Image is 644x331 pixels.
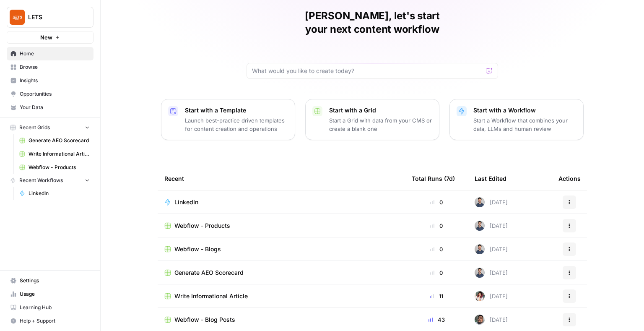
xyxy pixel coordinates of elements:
a: Home [7,47,93,60]
span: Settings [20,277,90,284]
span: Generate AEO Scorecard [29,137,90,144]
div: [DATE] [475,197,508,207]
p: Start a Grid with data from your CMS or create a blank one [329,116,432,133]
button: Recent Workflows [7,174,93,187]
span: Webflow - Products [29,164,90,171]
div: 0 [412,245,461,253]
a: Opportunities [7,87,93,101]
div: Total Runs (7d) [412,167,455,190]
button: Recent Grids [7,121,93,134]
h1: [PERSON_NAME], let's start your next content workflow [247,9,498,36]
a: Browse [7,60,93,74]
a: Insights [7,74,93,87]
div: 0 [412,222,461,230]
div: 11 [412,292,461,300]
span: Home [20,50,90,57]
a: Learning Hub [7,301,93,314]
button: Help + Support [7,314,93,328]
span: Webflow - Blogs [174,245,221,253]
div: [DATE] [475,291,508,301]
span: Generate AEO Scorecard [174,268,244,277]
a: Write Informational Article [16,147,93,161]
span: Learning Hub [20,304,90,311]
a: LinkedIn [16,187,93,200]
span: New [40,33,52,42]
span: Browse [20,63,90,71]
span: Your Data [20,104,90,111]
a: Generate AEO Scorecard [164,268,398,277]
div: 43 [412,315,461,324]
div: [DATE] [475,244,508,254]
p: Start with a Grid [329,106,432,115]
p: Launch best-practice driven templates for content creation and operations [185,116,288,133]
img: 5d1k13leg0nycxz2j92w4c5jfa9r [475,244,485,254]
div: 0 [412,198,461,206]
span: Insights [20,77,90,84]
span: LETS [28,13,79,21]
div: 0 [412,268,461,277]
div: [DATE] [475,315,508,325]
div: [DATE] [475,268,508,278]
span: Recent Workflows [19,177,63,184]
img: u93l1oyz1g39q1i4vkrv6vz0p6p4 [475,315,485,325]
div: Last Edited [475,167,506,190]
span: LinkedIn [174,198,198,206]
a: LinkedIn [164,198,398,206]
p: Start with a Workflow [473,106,576,115]
span: Webflow - Products [174,222,230,230]
button: Start with a TemplateLaunch best-practice driven templates for content creation and operations [161,99,295,140]
button: New [7,31,93,44]
span: Usage [20,290,90,298]
span: LinkedIn [29,190,90,197]
button: Workspace: LETS [7,7,93,28]
a: Webflow - Blog Posts [164,315,398,324]
a: Your Data [7,101,93,114]
span: Opportunities [20,90,90,98]
a: Settings [7,274,93,287]
img: 5d1k13leg0nycxz2j92w4c5jfa9r [475,197,485,207]
span: Write Informational Article [174,292,248,300]
span: Write Informational Article [29,150,90,158]
img: 5d1k13leg0nycxz2j92w4c5jfa9r [475,268,485,278]
input: What would you like to create today? [252,67,483,75]
span: Recent Grids [19,124,50,131]
img: 5d1k13leg0nycxz2j92w4c5jfa9r [475,221,485,231]
a: Write Informational Article [164,292,398,300]
a: Usage [7,287,93,301]
div: Recent [164,167,398,190]
a: Generate AEO Scorecard [16,134,93,147]
button: Start with a WorkflowStart a Workflow that combines your data, LLMs and human review [449,99,584,140]
p: Start with a Template [185,106,288,115]
img: b7bpcw6woditr64t6kdvakfrv0sk [475,291,485,301]
a: Webflow - Products [16,161,93,174]
div: [DATE] [475,221,508,231]
a: Webflow - Products [164,222,398,230]
p: Start a Workflow that combines your data, LLMs and human review [473,116,576,133]
img: LETS Logo [10,10,25,25]
a: Webflow - Blogs [164,245,398,253]
div: Actions [558,167,581,190]
button: Start with a GridStart a Grid with data from your CMS or create a blank one [305,99,439,140]
span: Webflow - Blog Posts [174,315,235,324]
span: Help + Support [20,317,90,325]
